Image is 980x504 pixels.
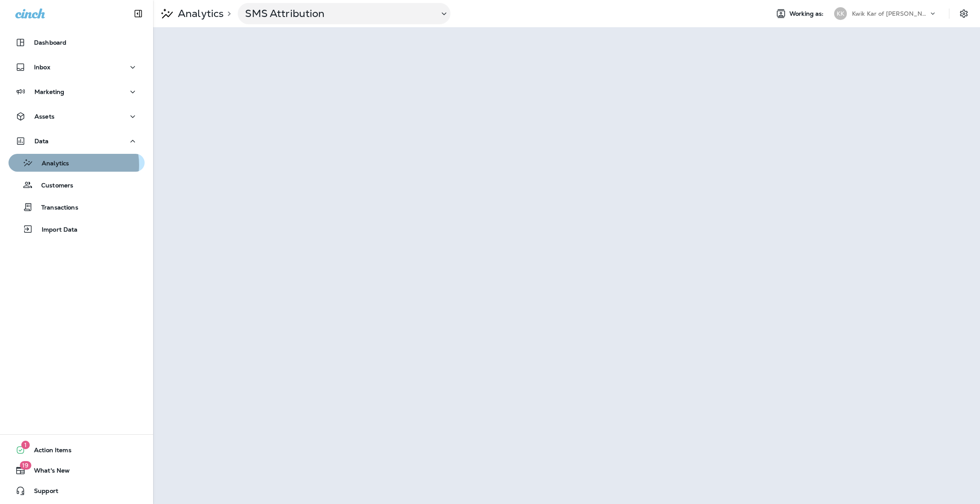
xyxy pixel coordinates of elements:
button: Customers [9,176,145,194]
p: > [224,10,231,17]
p: Analytics [33,160,69,168]
div: KK [834,7,847,20]
p: Kwik Kar of [PERSON_NAME] [852,10,929,17]
button: Collapse Sidebar [126,5,150,22]
button: Settings [956,6,971,21]
button: 19What's New [9,462,145,479]
button: 1Action Items [9,442,145,459]
p: Transactions [33,204,78,212]
button: Transactions [9,198,145,216]
p: Inbox [34,64,50,71]
button: Assets [9,108,145,125]
p: Customers [33,182,73,190]
button: Import Data [9,220,145,238]
span: Action Items [26,447,71,457]
p: SMS Attribution [245,7,432,20]
p: Analytics [174,7,224,20]
p: Assets [34,113,54,120]
span: 1 [21,441,30,449]
iframe: To enrich screen reader interactions, please activate Accessibility in Grammarly extension settings [153,27,980,504]
p: Dashboard [34,39,66,46]
p: Import Data [33,226,78,234]
span: Working as: [789,10,826,17]
button: Data [9,133,145,150]
button: Dashboard [9,34,145,51]
span: 19 [20,461,31,470]
p: Data [34,138,49,144]
span: Support [26,487,58,498]
p: Marketing [34,88,64,95]
button: Support [9,482,145,499]
span: What's New [26,467,70,477]
button: Analytics [9,154,145,172]
button: Marketing [9,83,145,100]
button: Inbox [9,59,145,76]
